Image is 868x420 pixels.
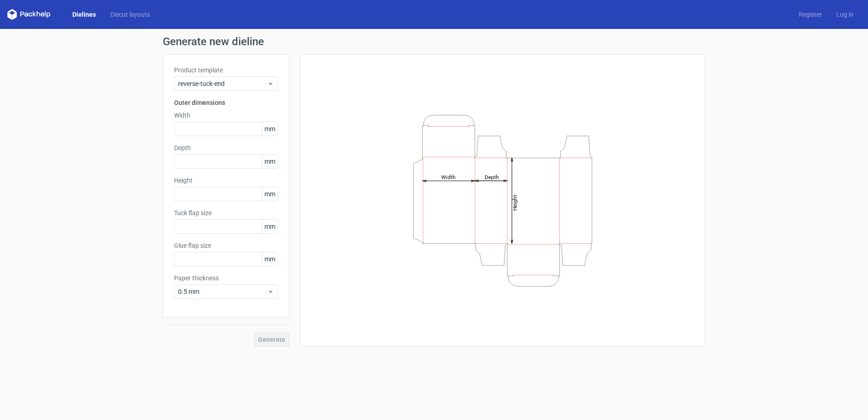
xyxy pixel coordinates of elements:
span: mm [262,155,278,168]
h3: Outer dimensions [174,98,278,107]
h1: Generate new dieline [163,36,705,47]
label: Product template [174,66,278,75]
tspan: Height [512,194,518,210]
span: mm [262,252,278,266]
span: mm [262,187,278,201]
tspan: Width [441,174,456,180]
a: Dielines [65,10,103,19]
label: Paper thickness [174,274,278,283]
span: 0.5 mm [178,287,267,296]
a: Log in [829,10,861,19]
label: Glue flap size [174,241,278,250]
label: Depth [174,143,278,152]
span: mm [262,122,278,136]
label: Tuck flap size [174,208,278,217]
span: reverse-tuck-end [178,79,267,88]
span: mm [262,220,278,233]
label: Width [174,111,278,120]
label: Height [174,176,278,185]
a: Diecut layouts [103,10,157,19]
a: Register [792,10,829,19]
tspan: Depth [485,174,499,180]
